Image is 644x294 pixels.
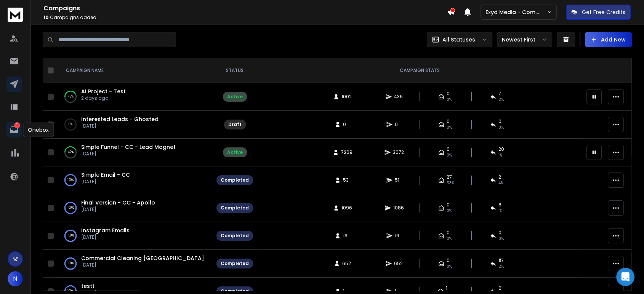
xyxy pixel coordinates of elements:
div: Open Intercom Messenger [616,268,634,286]
td: 100%Commercial Cleaning [GEOGRAPHIC_DATA][DATE] [57,250,212,278]
div: Completed [221,177,249,183]
div: Draft [228,121,242,128]
td: 0%Interested Leads - Ghosted[DATE] [57,111,212,139]
p: 0 % [69,121,72,128]
span: 0% [447,208,452,214]
span: 0 [447,257,450,264]
div: Completed [221,205,249,211]
span: 0% [447,97,452,103]
a: Simple Email - CC [81,171,130,179]
span: 1 % [498,152,502,158]
span: 1 % [498,208,502,214]
span: 16 [395,233,402,239]
span: 10 [43,14,49,21]
span: 0 [447,146,450,152]
span: 53 % [447,180,454,186]
td: 100%Simple Email - CC[DATE] [57,166,212,194]
button: N [8,271,23,286]
p: Get Free Credits [582,8,625,16]
td: 43%AI Project - Test2 days ago [57,83,212,111]
span: 2 % [498,264,504,270]
a: testt [81,282,95,290]
td: 42%Simple Funnel - CC - Lead Magnet[DATE] [57,139,212,166]
div: Onebox [23,123,54,137]
p: 100 % [67,204,74,212]
span: 0% [447,125,452,131]
h1: Campaigns [43,4,447,13]
p: 2 days ago [81,95,126,101]
button: Add New [585,32,632,47]
a: Final Version - CC - Apollo [81,199,155,206]
p: [DATE] [81,179,130,185]
span: 0% [447,236,452,242]
span: 0 [395,121,402,128]
span: 0 [447,118,450,125]
a: Interested Leads - Ghosted [81,115,159,123]
p: [DATE] [81,123,159,129]
span: 1096 [341,205,352,211]
span: 2 % [498,97,504,103]
span: 2 [498,174,501,180]
span: 0 [498,230,501,236]
p: 43 % [68,93,74,101]
span: 1 [446,285,447,291]
span: 0% [447,152,452,158]
div: Active [227,94,243,100]
span: 0 [498,285,501,291]
img: logo [8,8,23,22]
span: 16 [343,233,351,239]
span: 0 % [498,236,504,242]
p: [DATE] [81,262,204,268]
span: AI Project - Test [81,88,126,95]
span: 0% [498,125,504,131]
td: 100%Instagram Emails[DATE] [57,222,212,250]
span: 0 [343,121,351,128]
a: 1 [6,122,22,137]
span: 652 [342,260,351,267]
span: 51 [395,177,402,183]
p: 100 % [67,232,74,240]
span: 0 [447,91,450,97]
span: 436 [394,94,403,100]
span: 0 [447,230,450,236]
div: Active [227,149,243,155]
p: All Statuses [442,36,475,43]
p: 42 % [68,149,74,156]
button: Newest First [497,32,552,47]
span: 7 [498,91,501,97]
p: [DATE] [81,234,130,240]
span: 652 [394,260,403,267]
a: Simple Funnel - CC - Lead Magnet [81,143,176,151]
a: Instagram Emails [81,227,130,234]
p: [DATE] [81,206,155,213]
span: 0% [447,264,452,270]
th: STATUS [212,58,258,83]
a: Commercial Cleaning [GEOGRAPHIC_DATA] [81,254,204,262]
span: 3072 [393,149,404,155]
p: Exyd Media - Commercial Cleaning [485,8,547,16]
div: Completed [221,260,249,267]
p: Campaigns added [43,14,447,21]
p: 100 % [67,260,74,267]
td: 100%Final Version - CC - Apollo[DATE] [57,194,212,222]
span: 15 [498,257,503,264]
span: 8 [498,202,501,208]
span: 53 [343,177,351,183]
span: 0 [498,118,501,125]
span: 1086 [393,205,404,211]
p: 1 [14,122,20,128]
span: 4 % [498,180,503,186]
p: 100 % [67,176,74,184]
span: 20 [498,146,504,152]
p: [DATE] [81,151,176,157]
button: Get Free Credits [566,5,631,20]
span: 27 [447,174,452,180]
span: 0 [447,202,450,208]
